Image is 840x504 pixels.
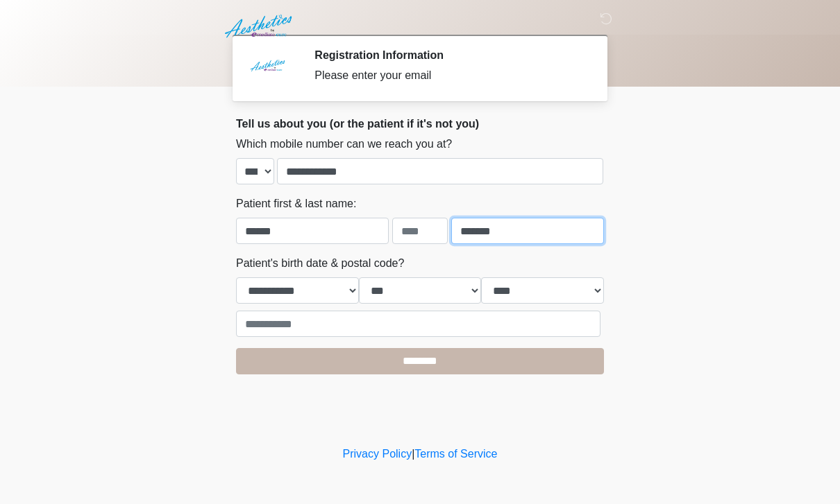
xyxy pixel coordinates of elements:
[314,67,583,84] div: Please enter your email
[343,448,412,460] a: Privacy Policy
[412,448,414,460] a: |
[246,49,288,90] img: Agent Avatar
[236,255,404,272] label: Patient's birth date & postal code?
[414,448,497,460] a: Terms of Service
[236,117,604,130] h2: Tell us about you (or the patient if it's not you)
[222,10,298,42] img: Aesthetics by Emediate Cure Logo
[236,195,356,212] label: Patient first & last name:
[236,136,452,153] label: Which mobile number can we reach you at?
[314,49,583,62] h2: Registration Information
